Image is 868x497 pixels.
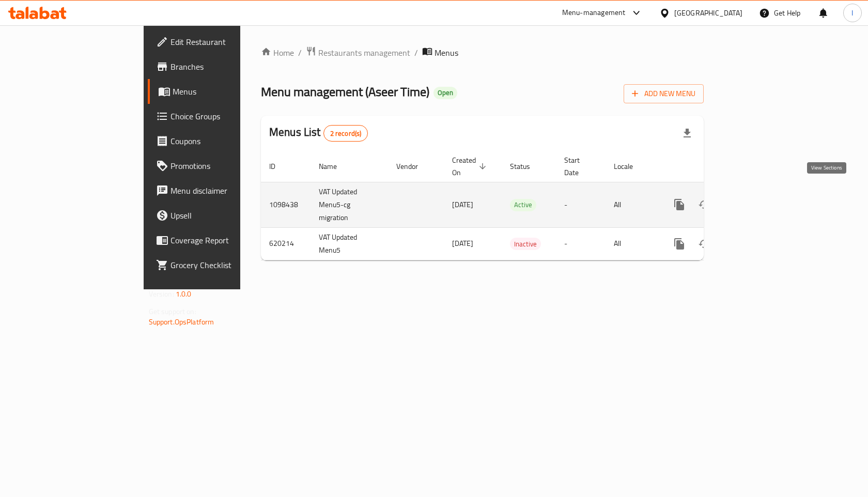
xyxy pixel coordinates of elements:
span: [DATE] [452,198,473,211]
a: Coupons [148,129,289,153]
button: Change Status [692,192,717,217]
div: [GEOGRAPHIC_DATA] [674,7,742,19]
span: 1.0.0 [176,287,192,301]
td: - [556,227,606,260]
td: All [606,227,659,260]
span: Upsell [171,209,281,222]
span: Promotions [171,160,281,172]
li: / [414,46,418,59]
span: Menus [435,46,458,59]
nav: breadcrumb [261,46,704,59]
span: Branches [171,60,281,73]
span: Menus [173,85,281,98]
span: Coupons [171,135,281,147]
span: 2 record(s) [324,129,368,138]
button: Change Status [692,231,717,256]
div: Inactive [510,238,541,250]
button: more [667,231,692,256]
div: Open [433,87,457,99]
span: Active [510,199,536,211]
a: Grocery Checklist [148,253,289,277]
td: All [606,182,659,227]
span: Locale [614,160,646,173]
span: Grocery Checklist [171,259,281,271]
div: Total records count [323,125,368,142]
td: VAT Updated Menu5-cg migration [311,182,388,227]
table: enhanced table [261,151,774,260]
li: / [298,46,302,59]
span: Choice Groups [171,110,281,122]
span: Status [510,160,544,173]
div: Menu-management [562,7,626,19]
span: Open [433,88,457,97]
h2: Menus List [269,125,368,142]
span: Edit Restaurant [171,36,281,48]
span: Inactive [510,238,541,250]
button: more [667,192,692,217]
th: Actions [659,151,774,182]
button: Add New Menu [624,84,704,103]
span: [DATE] [452,237,473,250]
td: VAT Updated Menu5 [311,227,388,260]
a: Menu disclaimer [148,178,289,203]
a: Edit Restaurant [148,29,289,54]
span: Created On [452,154,489,179]
span: ID [269,160,289,173]
span: Name [319,160,350,173]
span: Start Date [564,154,593,179]
a: Restaurants management [306,46,410,59]
a: Menus [148,79,289,104]
a: Promotions [148,153,289,178]
div: Export file [675,121,700,146]
span: Get support on: [149,305,196,318]
span: Version: [149,287,174,301]
span: I [851,7,853,19]
a: Choice Groups [148,104,289,129]
td: - [556,182,606,227]
span: Add New Menu [632,87,695,100]
a: Branches [148,54,289,79]
span: Coverage Report [171,234,281,246]
a: Upsell [148,203,289,228]
a: Support.OpsPlatform [149,315,214,329]
span: Vendor [396,160,431,173]
span: Restaurants management [318,46,410,59]
a: Coverage Report [148,228,289,253]
span: Menu disclaimer [171,184,281,197]
span: Menu management ( Aseer Time ) [261,80,429,103]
